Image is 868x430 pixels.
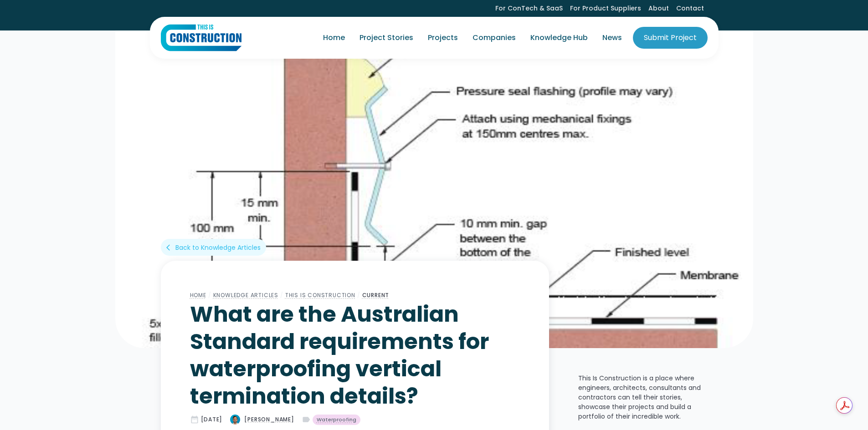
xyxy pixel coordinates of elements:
a: Home [190,291,206,299]
a: Knowledge Articles [213,291,278,299]
div: / [278,290,285,301]
a: Companies [465,25,523,51]
img: This Is Construction Logo [161,24,241,51]
div: Submit Project [644,32,697,43]
div: / [206,290,213,301]
div: / [355,290,362,301]
a: This Is Construction [285,291,355,299]
img: What are the Australian Standard requirements for waterproofing vertical termination details? [230,414,241,425]
a: home [161,24,241,51]
img: What are the Australian Standard requirements for waterproofing vertical termination details? [115,30,753,348]
a: Current [362,291,390,299]
a: Projects [421,25,465,51]
a: arrow_back_iosBack to Knowledge Articles [161,239,266,256]
a: Project Stories [352,25,421,51]
a: Knowledge Hub [523,25,595,51]
a: News [595,25,629,51]
div: Back to Knowledge Articles [175,243,261,252]
a: Waterproofing [313,415,360,425]
p: This Is Construction is a place where engineers, architects, consultants and contractors can tell... [578,374,708,421]
a: Submit Project [633,27,708,49]
div: arrow_back_ios [166,243,174,252]
h1: What are the Australian Standard requirements for waterproofing vertical termination details? [190,301,520,410]
div: Waterproofing [317,416,356,424]
div: [PERSON_NAME] [244,415,294,424]
a: [PERSON_NAME] [230,414,294,425]
div: date_range [190,415,199,424]
a: Home [316,25,352,51]
div: label [302,415,311,424]
div: [DATE] [201,415,223,424]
